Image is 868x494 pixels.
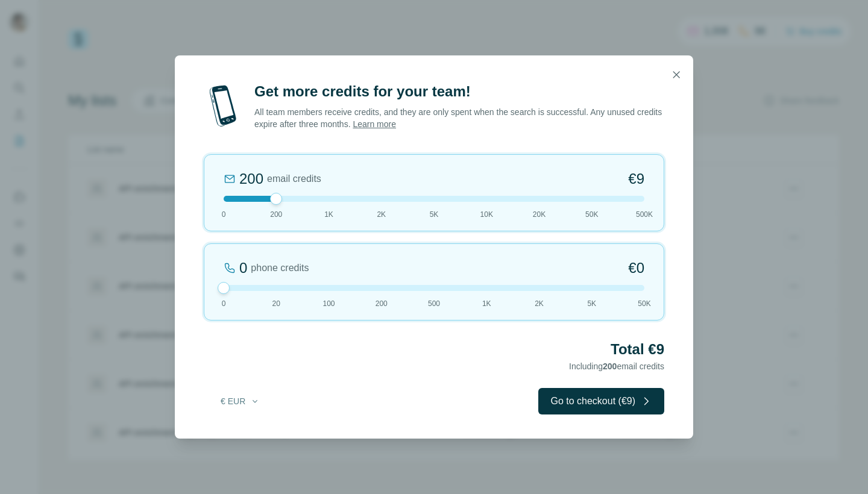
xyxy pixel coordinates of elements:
span: €9 [628,169,644,189]
div: 200 [239,169,263,189]
img: mobile-phone [204,82,242,130]
div: 0 [239,258,247,278]
span: 0 [222,298,226,309]
span: Including email credits [569,361,664,371]
span: 1K [324,209,333,220]
span: €0 [628,258,644,278]
span: 5K [587,298,596,309]
span: 2K [377,209,386,220]
span: 1K [482,298,491,309]
p: All team members receive credits, and they are only spent when the search is successful. Any unus... [254,106,664,130]
button: € EUR [212,390,268,412]
span: 20K [533,209,546,220]
span: 200 [270,209,282,220]
span: 50K [638,298,650,309]
span: 2K [535,298,544,309]
h2: Total €9 [204,340,664,359]
span: email credits [267,172,321,186]
span: 500K [636,209,653,220]
span: 200 [376,298,388,309]
span: 100 [322,298,335,309]
a: Learn more [353,119,396,129]
span: 200 [603,361,617,371]
span: 0 [222,209,226,220]
span: phone credits [251,261,309,275]
span: 10K [480,209,493,220]
span: 50K [585,209,598,220]
button: Go to checkout (€9) [538,388,664,414]
span: 5K [430,209,439,220]
span: 500 [428,298,440,309]
span: 20 [272,298,280,309]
